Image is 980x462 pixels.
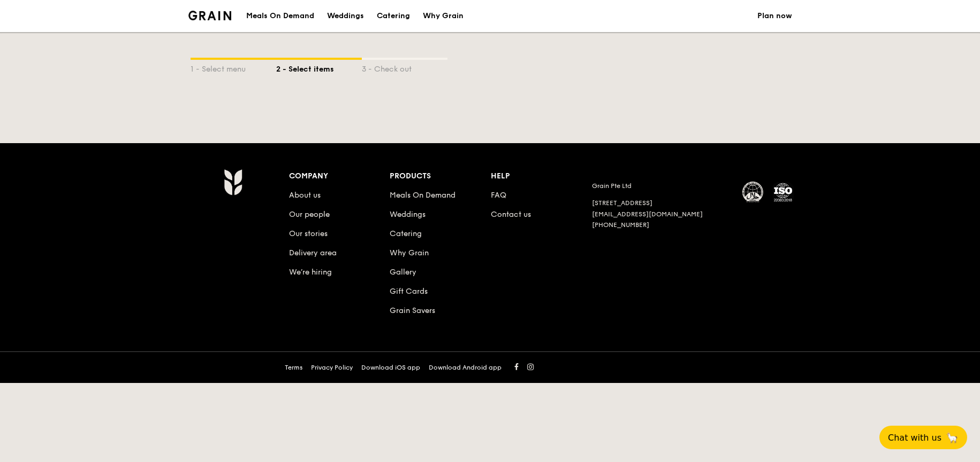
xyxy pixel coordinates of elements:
[289,169,390,184] div: Company
[191,60,276,75] div: 1 - Select menu
[592,182,730,190] div: Grain Pte Ltd
[289,191,321,200] a: About us
[879,426,967,449] button: Chat with us🦙
[390,268,416,277] a: Gallery
[946,432,959,444] span: 🦙
[491,210,531,219] a: Contact us
[772,182,794,203] img: ISO Certified
[390,248,429,257] a: Why Grain
[390,210,426,219] a: Weddings
[361,363,420,372] a: Download iOS app
[289,210,330,219] a: Our people
[592,210,703,218] a: [EMAIL_ADDRESS][DOMAIN_NAME]
[592,199,730,208] div: [STREET_ADDRESS]
[390,191,455,200] a: Meals On Demand
[390,169,491,184] div: Products
[362,60,447,75] div: 3 - Check out
[491,191,506,200] a: FAQ
[742,182,764,203] img: MUIS Halal Certified
[289,248,337,257] a: Delivery area
[491,169,592,184] div: Help
[429,363,502,372] a: Download Android app
[188,11,232,20] img: Grain
[390,229,422,238] a: Catering
[276,60,362,75] div: 2 - Select items
[390,287,428,296] a: Gift Cards
[289,229,328,238] a: Our stories
[390,306,435,315] a: Grain Savers
[888,433,941,443] span: Chat with us
[188,11,232,20] a: Logotype
[285,363,302,372] a: Terms
[224,169,242,195] img: AYc88T3wAAAABJRU5ErkJggg==
[311,363,353,372] a: Privacy Policy
[289,268,332,277] a: We’re hiring
[592,221,649,229] a: [PHONE_NUMBER]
